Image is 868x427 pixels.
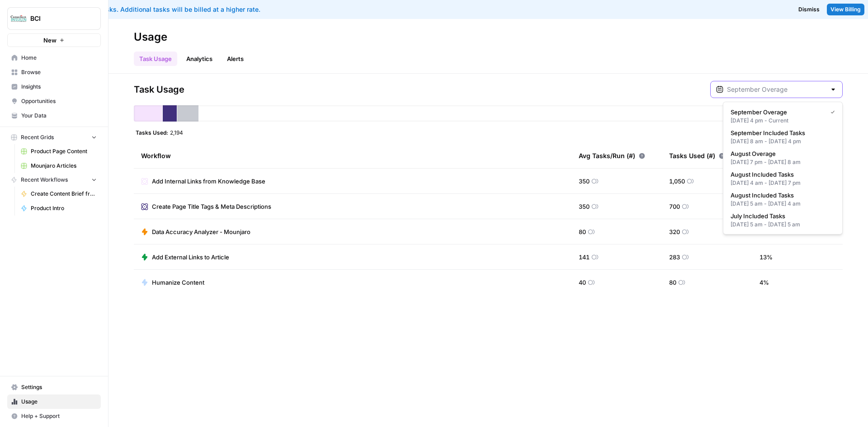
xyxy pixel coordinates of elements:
div: [DATE] 7 pm - [DATE] 8 am [731,158,835,166]
a: Data Accuracy Analyzer - Mounjaro [141,227,250,236]
button: Recent Grids [7,131,101,144]
span: Task Usage [134,83,184,96]
span: 80 [669,278,676,287]
span: Product Page Content [31,147,97,155]
span: 700 [669,202,680,211]
div: [DATE] 5 am - [DATE] 4 am [731,200,835,208]
a: Add External Links to Article [141,253,229,262]
span: 350 [579,177,590,186]
button: Help + Support [7,409,101,423]
button: Recent Workflows [7,173,101,187]
span: 141 [579,253,590,262]
span: July Included Tasks [731,211,831,221]
span: 40 [579,278,586,287]
span: Settings [21,383,97,391]
span: Add External Links to Article [152,253,229,262]
span: August Included Tasks [731,170,831,179]
div: [DATE] 4 am - [DATE] 7 pm [731,179,835,187]
div: Workflow [141,143,564,168]
span: 283 [669,253,680,262]
span: 320 [669,227,680,236]
span: 13 % [759,253,773,262]
a: View Billing [827,4,864,15]
a: Alerts [222,52,249,66]
span: Usage [21,398,97,406]
div: Tasks Used (#) [669,143,732,168]
a: Task Usage [134,52,177,66]
a: Insights [7,80,101,94]
input: September Overage [727,85,826,94]
a: Product Intro [17,201,101,216]
span: 1,050 [669,177,685,186]
span: 4 % [759,278,769,287]
a: Usage [7,394,101,409]
span: Opportunities [21,97,97,105]
button: Workspace: BCI [7,7,101,30]
span: Browse [21,68,97,76]
a: Humanize Content [141,278,204,287]
span: 350 [579,202,590,211]
a: Settings [7,380,101,394]
a: Analytics [181,52,218,66]
a: Your Data [7,108,101,123]
a: Product Page Content [17,144,101,159]
button: Dismiss [795,4,823,15]
span: Tasks Used: [136,129,168,136]
span: Home [21,54,97,62]
a: Mounjaro Articles [17,159,101,173]
div: [DATE] 5 am - [DATE] 5 am [731,221,835,229]
a: Browse [7,65,101,80]
a: Home [7,51,101,65]
span: August Overage [731,149,831,158]
span: 2,194 [170,129,183,136]
div: Avg Tasks/Run (#) [579,143,645,168]
div: Usage [134,30,167,44]
span: Help + Support [21,412,97,420]
div: [DATE] 8 am - [DATE] 4 pm [731,137,835,145]
span: Dismiss [798,5,820,14]
a: Opportunities [7,94,101,108]
span: New [43,36,57,45]
span: September Included Tasks [731,128,831,137]
span: Recent Workflows [21,176,68,184]
span: View Billing [830,5,861,14]
span: August Included Tasks [731,191,831,200]
span: Insights [21,83,97,91]
div: You've used your included tasks. Additional tasks will be billed at a higher rate. [7,5,526,14]
span: Recent Grids [21,133,54,141]
span: Mounjaro Articles [31,162,97,170]
span: Your Data [21,112,97,120]
span: Add Internal Links from Knowledge Base [152,177,265,186]
img: BCI Logo [10,10,27,27]
span: Data Accuracy Analyzer - Mounjaro [152,227,250,236]
span: Create Content Brief from Keyword - Mounjaro [31,190,97,198]
span: Create Page Title Tags & Meta Descriptions [152,202,271,211]
button: New [7,33,101,47]
a: Create Content Brief from Keyword - Mounjaro [17,187,101,201]
div: [DATE] 4 pm - Current [731,117,835,125]
span: September Overage [731,108,823,117]
span: Humanize Content [152,278,204,287]
span: 80 [579,227,586,236]
span: Product Intro [31,204,97,212]
span: BCI [30,14,85,23]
